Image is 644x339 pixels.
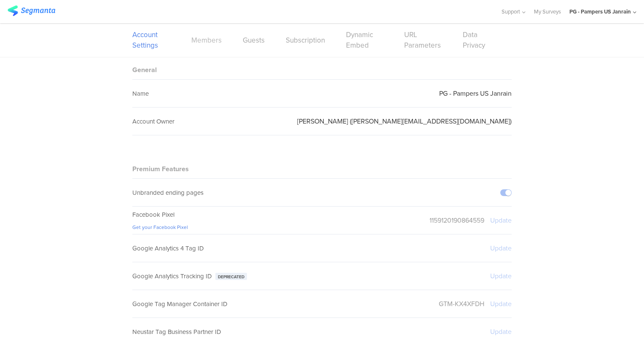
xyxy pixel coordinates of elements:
sg-field-title: Account Owner [132,117,174,126]
a: Dynamic Embed [346,30,383,51]
span: Google Analytics Tracking ID [132,272,212,281]
div: PG - Pampers US Janrain [569,8,631,16]
sg-block-title: General [132,65,157,75]
a: Subscription [286,35,325,46]
sg-setting-value: [PERSON_NAME] ([PERSON_NAME][EMAIL_ADDRESS][DOMAIN_NAME]) [297,116,512,126]
sg-setting-value: PG - Pampers US Janrain [439,89,512,98]
a: Data Privacy [463,30,491,51]
sg-block-title: Premium Features [132,164,189,174]
span: Google Tag Manager Container ID [132,299,228,309]
div: Unbranded ending pages [132,188,204,197]
span: Google Analytics 4 Tag ID [132,244,204,253]
a: Members [191,35,222,46]
span: Neustar Tag Business Partner ID [132,327,221,336]
a: Guests [243,35,265,46]
span: Support [502,8,520,16]
sg-field-title: Name [132,89,149,98]
a: Get your Facebook Pixel [132,223,188,231]
img: segmanta logo [8,5,55,16]
a: URL Parameters [404,30,441,51]
span: Facebook Pixel [132,210,174,219]
div: Deprecated [215,273,247,280]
